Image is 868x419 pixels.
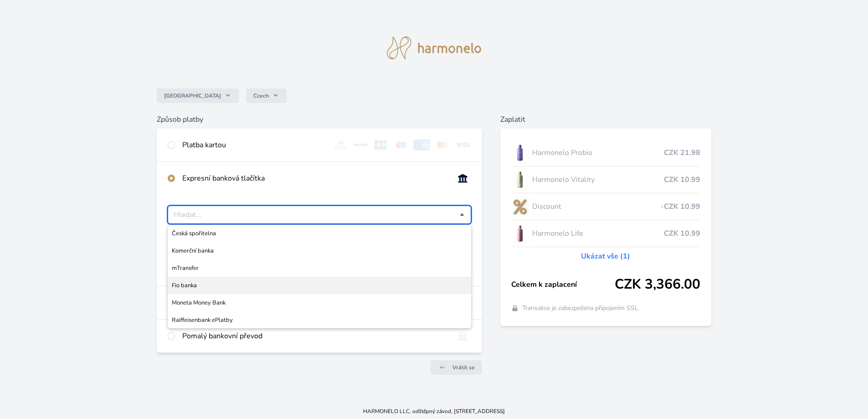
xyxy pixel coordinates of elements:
[454,173,471,184] img: onlineBanking_CZ.svg
[500,114,711,125] h6: Zaplatit
[182,331,447,341] div: Pomalý bankovní převod
[332,140,349,150] img: diners.svg
[532,201,661,212] span: Discount
[352,140,369,150] img: discover.svg
[172,298,467,307] span: Moneta Money Bank
[532,174,664,185] span: Harmonelo Vitality
[452,364,475,371] span: Vrátit se
[615,276,700,293] span: CZK 3,366.00
[511,195,529,218] img: discount-lo.png
[532,228,664,239] span: Harmonelo Life
[246,88,287,103] button: Czech
[387,36,482,59] img: logo.svg
[511,141,529,164] img: CLEAN_PROBIO_se_stinem_x-lo.jpg
[182,140,324,150] div: Platba kartou
[581,251,630,262] a: Ukázat vše (1)
[454,140,471,150] img: visa.svg
[182,173,447,184] div: Expresní banková tlačítka
[164,92,221,99] span: [GEOGRAPHIC_DATA]
[431,360,482,375] a: Vrátit se
[532,147,664,158] span: Harmonelo Probio
[168,206,471,224] div: Vyberte svou banku
[522,304,638,313] span: Transakce je zabezpečena připojením SSL
[172,281,467,290] span: Fio banka
[172,229,467,238] span: Česká spořitelna
[253,92,269,99] span: Czech
[664,228,700,239] span: CZK 10.99
[172,316,467,325] span: Raiffeisenbank ePlatby
[661,201,700,212] span: -CZK 10.99
[157,114,482,125] h6: Způsob platby
[664,147,700,158] span: CZK 21.98
[172,264,467,273] span: mTransfer
[664,174,700,185] span: CZK 10.99
[157,88,239,103] button: [GEOGRAPHIC_DATA]
[511,168,529,191] img: CLEAN_VITALITY_se_stinem_x-lo.jpg
[174,209,460,220] input: Česká spořitelnaKomerční bankamTransferFio bankaMoneta Money BankRaiffeisenbank ePlatby
[373,140,390,150] img: jcb.svg
[511,279,615,290] span: Celkem k zaplacení
[511,222,529,245] img: CLEAN_LIFE_se_stinem_x-lo.jpg
[454,331,471,341] img: bankTransfer_IBAN.svg
[434,140,451,150] img: mc.svg
[413,140,430,150] img: amex.svg
[393,140,410,150] img: maestro.svg
[172,246,467,255] span: Komerční banka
